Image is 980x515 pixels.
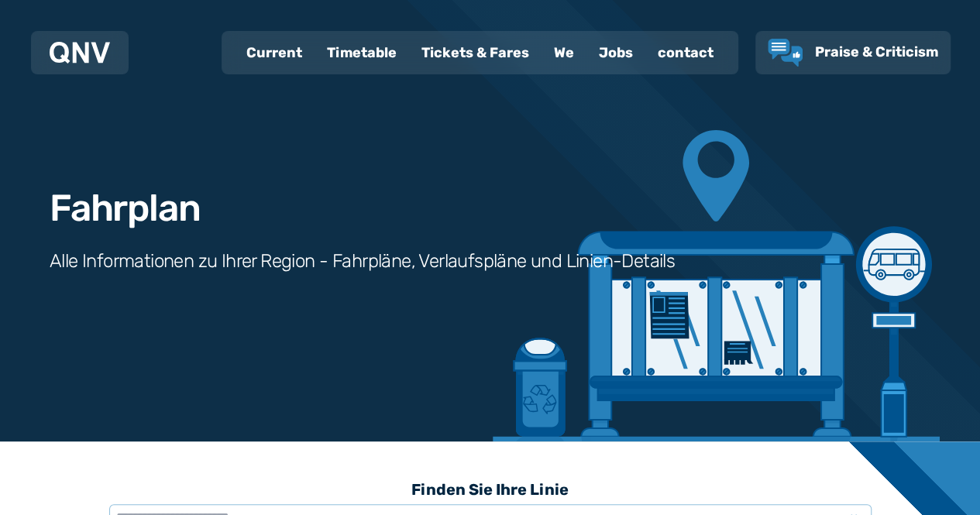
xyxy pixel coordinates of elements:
h3: Finden Sie Ihre Linie [109,472,872,506]
font: Praise & Criticism [815,43,938,60]
font: Tickets & Fares [421,44,529,61]
a: Jobs [586,33,645,73]
font: We [554,44,574,61]
a: We [542,33,586,73]
font: Jobs [599,44,633,61]
a: QNV Logo [50,37,110,68]
a: Tickets & Fares [409,33,542,73]
font: Timetable [327,44,397,61]
img: QNV Logo [50,42,110,64]
a: Timetable [315,33,409,73]
font: contact [658,44,714,61]
a: contact [645,33,726,73]
a: Current [234,33,315,73]
h1: Fahrplan [50,190,200,227]
h3: Alle Informationen zu Ihrer Region - Fahrpläne, Verlaufspläne und Linien-Details [50,249,675,273]
a: Praise & Criticism [768,39,938,67]
font: Current [246,44,302,61]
